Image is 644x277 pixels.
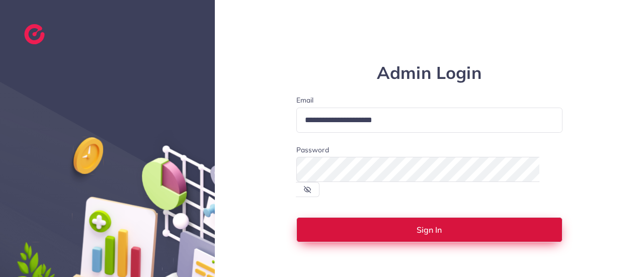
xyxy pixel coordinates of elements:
[296,217,563,242] button: Sign In
[296,145,329,155] label: Password
[296,95,563,105] label: Email
[24,24,45,44] img: logo
[417,226,442,234] span: Sign In
[296,63,563,83] h1: Admin Login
